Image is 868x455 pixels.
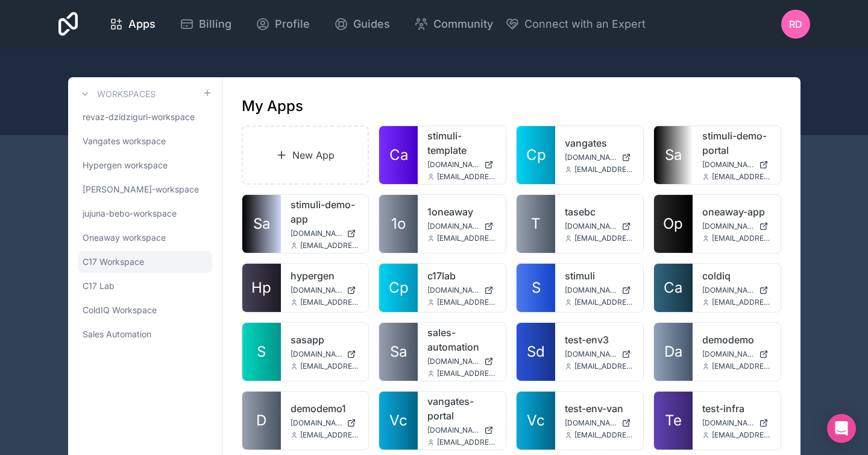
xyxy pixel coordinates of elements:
a: Sales Automation [78,323,212,345]
a: test-infra [702,401,771,416]
a: sales-automation [427,325,496,354]
span: Hp [251,278,271,297]
a: Cp [379,264,418,312]
a: [DOMAIN_NAME] [291,229,359,238]
a: [DOMAIN_NAME] [565,285,634,295]
a: Cp [517,126,555,184]
span: Apps [128,16,156,33]
a: D [242,392,281,450]
span: Sd [527,342,545,361]
a: vangates [565,136,634,150]
span: Sa [390,342,407,361]
span: [DOMAIN_NAME] [291,349,342,359]
a: New App [242,126,370,185]
span: jujuna-bebo-workspace [83,208,177,220]
span: [EMAIL_ADDRESS][DOMAIN_NAME] [437,234,496,243]
span: [DOMAIN_NAME] [291,229,342,238]
a: Billing [170,11,241,37]
span: Te [665,411,682,430]
span: ColdIQ Workspace [83,304,157,316]
span: [EMAIL_ADDRESS][DOMAIN_NAME] [437,172,496,182]
span: [EMAIL_ADDRESS][DOMAIN_NAME] [300,297,359,307]
span: [DOMAIN_NAME] [427,160,479,170]
a: Ca [654,264,693,312]
span: RD [789,17,802,31]
a: [PERSON_NAME]-workspace [78,179,212,200]
span: [DOMAIN_NAME] [702,285,754,295]
a: [DOMAIN_NAME] [565,349,634,359]
a: stimuli-demo-portal [702,129,771,157]
a: test-env-van [565,401,634,416]
a: [DOMAIN_NAME] [702,418,771,428]
span: Billing [199,16,231,33]
span: [EMAIL_ADDRESS] [437,297,496,307]
a: test-env3 [565,332,634,347]
span: [DOMAIN_NAME] [565,153,617,162]
a: C17 Lab [78,275,212,297]
a: c17lab [427,269,496,283]
span: Vangates workspace [83,135,166,147]
a: 1oneaway [427,205,496,219]
span: Cp [389,278,409,297]
span: Sa [253,214,270,234]
a: hypergen [291,269,359,283]
span: [DOMAIN_NAME] [702,349,754,359]
a: Sa [654,126,693,184]
a: C17 Workspace [78,251,212,273]
span: [DOMAIN_NAME] [702,418,754,428]
a: coldiq [702,269,771,283]
a: tasebc [565,205,634,219]
span: Hypergen workspace [83,159,168,171]
a: [DOMAIN_NAME] [565,221,634,231]
span: [DOMAIN_NAME] [565,221,617,231]
a: demodemo1 [291,401,359,416]
a: Vangates workspace [78,130,212,152]
a: [DOMAIN_NAME] [427,221,496,231]
a: ColdIQ Workspace [78,299,212,321]
a: Te [654,392,693,450]
a: stimuli [565,269,634,283]
a: demodemo [702,332,771,347]
a: stimuli-demo-app [291,197,359,226]
span: [EMAIL_ADDRESS][DOMAIN_NAME] [712,361,771,371]
a: 1o [379,195,418,253]
span: T [531,214,541,234]
span: Vc [527,411,545,430]
a: oneaway-app [702,205,771,219]
h1: My Apps [242,97,303,116]
span: Sales Automation [83,328,151,340]
a: [DOMAIN_NAME] [702,221,771,231]
span: [EMAIL_ADDRESS][DOMAIN_NAME] [574,297,634,307]
span: revaz-dzidziguri-workspace [83,111,195,123]
a: Da [654,323,693,381]
span: S [257,342,266,361]
a: jujuna-bebo-workspace [78,203,212,224]
span: Ca [389,145,408,165]
span: Da [664,342,682,361]
span: [EMAIL_ADDRESS][DOMAIN_NAME] [712,234,771,243]
a: [DOMAIN_NAME] [702,285,771,295]
a: [DOMAIN_NAME] [427,160,496,170]
span: S [532,278,541,297]
a: Vc [517,392,555,450]
span: [DOMAIN_NAME] [291,418,342,428]
a: S [242,323,281,381]
div: Open Intercom Messenger [827,414,856,443]
a: vangates-portal [427,394,496,423]
h3: Workspaces [97,88,156,100]
span: [PERSON_NAME]-workspace [83,183,199,196]
span: [EMAIL_ADDRESS][DOMAIN_NAME] [574,234,634,243]
span: [EMAIL_ADDRESS][DOMAIN_NAME] [300,430,359,440]
span: Sa [665,145,682,165]
a: sasapp [291,332,359,347]
a: Community [404,11,503,37]
span: [DOMAIN_NAME] [702,221,754,231]
a: Sd [517,323,555,381]
span: [DOMAIN_NAME] [291,285,342,295]
span: Connect with an Expert [524,16,646,33]
a: [DOMAIN_NAME] [702,160,771,170]
a: revaz-dzidziguri-workspace [78,106,212,128]
span: [DOMAIN_NAME] [565,285,617,295]
a: Apps [99,11,165,37]
span: [DOMAIN_NAME] [427,357,479,366]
